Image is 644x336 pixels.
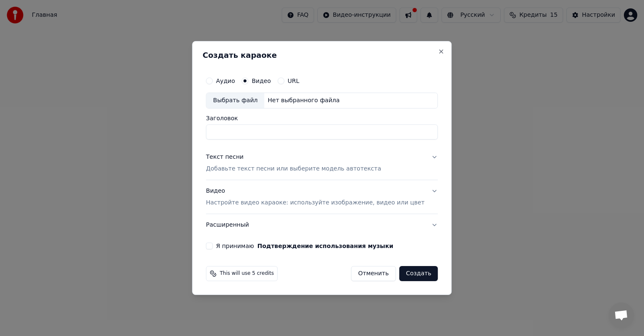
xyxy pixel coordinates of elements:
label: Аудио [216,78,235,84]
label: Я принимаю [216,243,393,249]
p: Настройте видео караоке: используйте изображение, видео или цвет [206,199,424,207]
button: Создать [399,266,438,281]
button: ВидеоНастройте видео караоке: используйте изображение, видео или цвет [206,180,438,214]
button: Я принимаю [257,243,393,249]
button: Текст песниДобавьте текст песни или выберите модель автотекста [206,146,438,180]
label: Видео [252,78,271,84]
h2: Создать караоке [203,52,441,59]
label: URL [288,78,299,84]
label: Заголовок [206,115,438,121]
button: Отменить [351,266,396,281]
div: Текст песни [206,153,244,161]
div: Выбрать файл [206,93,264,108]
p: Добавьте текст песни или выберите модель автотекста [206,165,381,173]
span: This will use 5 credits [220,270,274,277]
div: Нет выбранного файла [264,96,343,105]
div: Видео [206,187,424,207]
button: Расширенный [206,214,438,236]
